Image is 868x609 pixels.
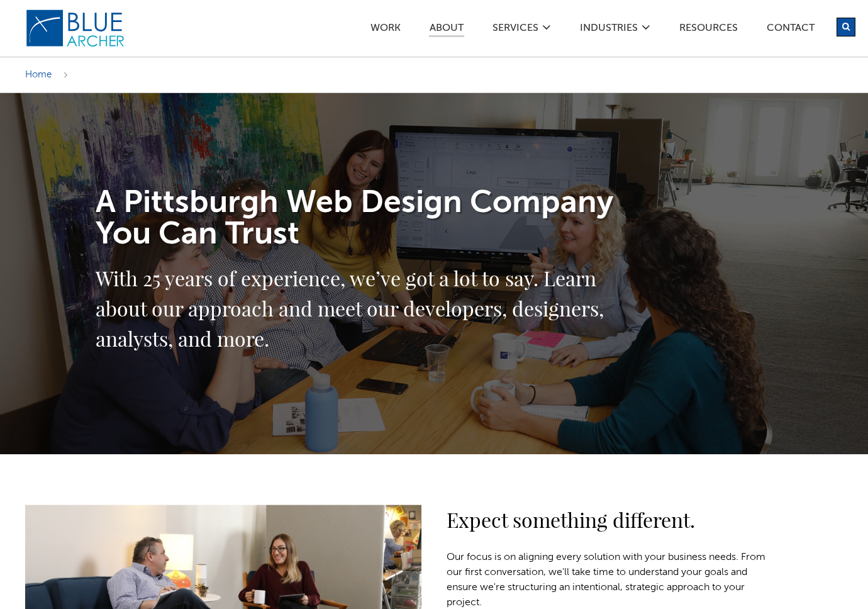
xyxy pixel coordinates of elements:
img: Blue Archer Logo [25,9,126,48]
h2: With 25 years of experience, we’ve got a lot to say. Learn about our approach and meet our develo... [96,263,632,354]
h1: A Pittsburgh Web Design Company You Can Trust [96,187,632,250]
a: Industries [579,23,638,36]
a: Contact [766,23,815,36]
a: SERVICES [492,23,539,36]
a: Resources [679,23,738,36]
a: Work [370,23,401,36]
a: Home [25,70,52,79]
a: ABOUT [429,23,464,37]
h2: Expect something different. [447,505,772,535]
